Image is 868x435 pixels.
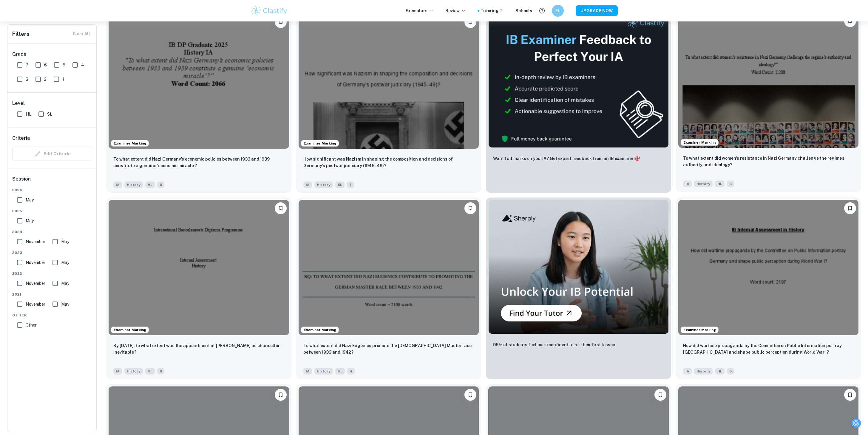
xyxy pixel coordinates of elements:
[26,259,45,266] span: November
[676,198,861,379] a: Examiner MarkingBookmarkHow did wartime propaganda by the Committee on Public Information portray...
[694,368,713,375] span: History
[157,181,164,188] span: 6
[347,181,354,188] span: 7
[113,181,122,188] span: IA
[683,181,692,187] span: IA
[12,30,30,38] h6: Filters
[250,5,288,17] img: Clastify logo
[47,111,52,117] span: SL
[481,7,503,14] a: Tutoring
[654,389,666,401] button: Bookmark
[61,238,69,245] span: May
[683,368,692,375] span: IA
[275,202,287,214] button: Bookmark
[681,327,718,333] span: Examiner Marking
[113,368,122,375] span: IA
[145,181,155,188] span: HL
[681,140,718,145] span: Examiner Marking
[26,76,28,83] span: 3
[301,141,339,146] span: Examiner Marking
[299,200,479,335] img: History IA example thumbnail: To what extent did Nazi Eugenics promote
[124,368,143,375] span: History
[26,301,45,307] span: November
[12,250,92,255] span: 2023
[555,7,561,14] h6: EL
[303,342,474,355] p: To what extent did Nazi Eugenics promote the German Master race between 1933 and 1942?
[26,218,34,224] span: May
[844,389,856,401] button: Bookmark
[844,202,856,214] button: Bookmark
[552,5,564,17] button: EL
[678,13,859,148] img: History IA example thumbnail: To what extent did women’s resistance in
[106,198,291,379] a: Examiner MarkingBookmarkBy January 1933, to what extent was the appointment of Hitler as chancell...
[335,181,345,188] span: SL
[515,7,532,14] a: Schools
[111,327,149,333] span: Examiner Marking
[26,322,37,328] span: Other
[314,181,333,188] span: History
[109,200,289,335] img: History IA example thumbnail: By January 1933, to what extent was the
[275,16,287,28] button: Bookmark
[63,62,65,68] span: 5
[303,368,312,375] span: IA
[301,327,339,333] span: Examiner Marking
[124,181,143,188] span: History
[486,11,671,193] a: ThumbnailWant full marks on yourIA? Get expert feedback from an IB examiner!
[303,156,474,169] p: How significant was Nazism in shaping the composition and decisions of Germany’s postwar judiciar...
[157,368,164,375] span: 6
[81,62,84,68] span: 4
[486,198,671,379] a: Thumbnail96% of students feel more confident after their first lesson
[683,342,854,355] p: How did wartime propaganda by the Committee on Public Information portray Germany and shape publi...
[12,292,92,297] span: 2021
[12,147,92,161] div: Criteria filters are unavailable when searching by topic
[62,76,64,83] span: 1
[635,156,640,161] span: 🎯
[694,181,713,187] span: History
[406,7,433,14] p: Exemplars
[44,62,47,68] span: 6
[678,200,859,335] img: History IA example thumbnail: How did wartime propaganda by the Commit
[347,368,355,375] span: 4
[296,11,481,193] a: Examiner MarkingBookmarkHow significant was Nazism in shaping the composition and decisions of Ge...
[44,76,47,83] span: 2
[113,342,284,355] p: By January 1933, to what extent was the appointment of Hitler as chancellor inevitable?
[537,6,547,16] button: Help and Feedback
[109,14,289,149] img: History IA example thumbnail: To what extent did Nazi Germany’s econom
[26,62,28,68] span: 7
[12,229,92,234] span: 2024
[113,156,284,169] p: To what extent did Nazi Germany’s economic policies between 1933 and 1939 constitute a genuine ‘e...
[303,181,312,188] span: IA
[61,280,69,287] span: May
[493,341,615,348] p: 96% of students feel more confident after their first lesson
[445,7,466,14] p: Review
[296,198,481,379] a: Examiner MarkingBookmarkTo what extent did Nazi Eugenics promote the German Master race between 1...
[12,51,92,58] h6: Grade
[106,11,291,193] a: Examiner MarkingBookmarkTo what extent did Nazi Germany’s economic policies between 1933 and 1939...
[727,368,734,375] span: 5
[12,135,30,142] h6: Criteria
[715,181,725,187] span: HL
[464,202,476,214] button: Bookmark
[715,368,725,375] span: HL
[111,141,149,146] span: Examiner Marking
[12,187,92,193] span: 2026
[576,5,618,16] button: UPGRADE NOW
[26,197,34,203] span: May
[61,301,69,307] span: May
[488,200,669,334] img: Thumbnail
[26,111,31,117] span: HL
[26,238,45,245] span: November
[275,389,287,401] button: Bookmark
[464,16,476,28] button: Bookmark
[676,11,861,193] a: Examiner MarkingBookmarkTo what extent did women’s resistance in Nazi Germany challenge the regim...
[12,313,92,318] span: Other
[145,368,155,375] span: HL
[12,271,92,276] span: 2022
[314,368,333,375] span: History
[12,100,92,107] h6: Level
[727,181,734,187] span: 6
[12,208,92,214] span: 2025
[493,155,640,162] p: Want full marks on your IA ? Get expert feedback from an IB examiner!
